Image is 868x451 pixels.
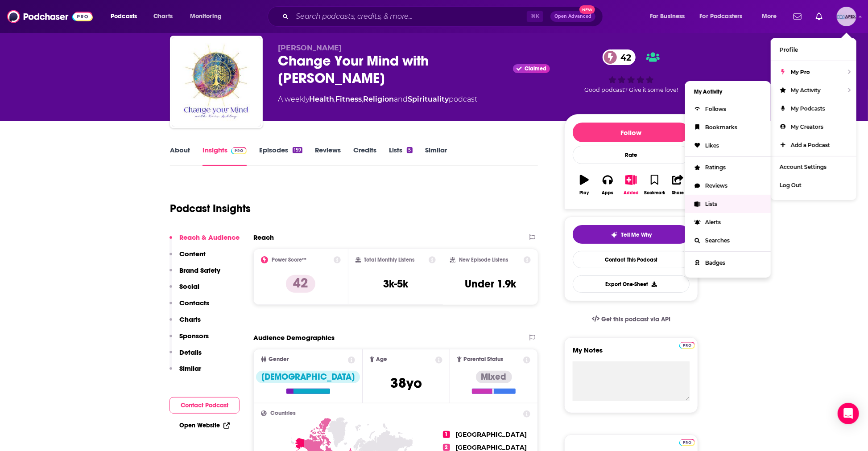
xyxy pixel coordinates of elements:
[389,146,412,166] a: Lists5
[253,233,274,242] h2: Reach
[179,422,230,429] a: Open Website
[383,277,408,291] h3: 3k-5k
[771,136,856,154] a: Add a Podcast
[259,146,302,166] a: Episodes159
[455,430,527,439] span: [GEOGRAPHIC_DATA]
[573,225,690,244] button: tell me why sparkleTell Me Why
[837,7,856,26] span: Logged in as Apex
[170,146,190,166] a: About
[780,164,827,170] span: Account Settings
[184,9,233,24] button: open menu
[335,95,362,103] a: Fitness
[269,357,289,362] span: Gender
[771,99,856,118] a: My Podcasts
[169,266,220,283] button: Brand Safety
[443,444,450,451] span: 2
[837,7,856,26] button: Show profile menu
[620,169,643,201] button: Added
[791,87,821,94] span: My Activity
[172,37,261,127] img: Change Your Mind with Kris Ashley
[791,69,810,75] span: My Pro
[579,5,595,14] span: New
[394,95,408,103] span: and
[407,147,412,153] div: 5
[179,315,201,324] p: Charts
[169,397,240,414] button: Contact Podcast
[791,123,823,130] span: My Creators
[169,315,201,332] button: Charts
[624,190,639,196] div: Added
[278,44,342,52] span: [PERSON_NAME]
[179,332,209,340] p: Sponsors
[611,231,618,238] img: tell me why sparkle
[573,275,690,293] button: Export One-Sheet
[771,41,856,59] a: Profile
[650,10,685,23] span: For Business
[585,308,678,330] a: Get this podcast via API
[169,233,240,250] button: Reach & Audience
[179,282,199,291] p: Social
[179,266,220,275] p: Brand Safety
[666,169,690,201] button: Share
[179,364,201,373] p: Similar
[169,364,201,381] button: Similar
[179,348,202,357] p: Details
[573,346,690,361] label: My Notes
[7,8,93,25] img: Podchaser - Follow, Share and Rate Podcasts
[791,105,825,112] span: My Podcasts
[111,10,137,23] span: Podcasts
[459,257,508,263] h2: New Episode Listens
[390,374,422,392] span: 38 yo
[169,348,202,365] button: Details
[203,146,247,166] a: InsightsPodchaser Pro
[525,66,546,71] span: Claimed
[550,11,595,22] button: Open AdvancedNew
[179,250,206,258] p: Content
[790,9,805,24] a: Show notifications dropdown
[256,371,360,383] div: [DEMOGRAPHIC_DATA]
[376,357,387,362] span: Age
[573,146,690,164] div: Rate
[602,190,614,196] div: Apps
[272,257,306,263] h2: Power Score™
[679,342,695,349] img: Podchaser Pro
[278,94,477,105] div: A weekly podcast
[362,95,363,103] span: ,
[170,202,251,215] h1: Podcast Insights
[425,146,447,166] a: Similar
[253,333,335,342] h2: Audience Demographics
[353,146,376,166] a: Credits
[812,9,826,24] a: Show notifications dropdown
[643,169,666,201] button: Bookmark
[679,439,695,446] img: Podchaser Pro
[527,11,543,22] span: ⌘ K
[644,9,696,24] button: open menu
[780,182,802,189] span: Log Out
[315,146,341,166] a: Reviews
[231,147,247,154] img: Podchaser Pro
[596,169,619,201] button: Apps
[694,9,756,24] button: open menu
[334,95,335,103] span: ,
[169,332,209,348] button: Sponsors
[554,14,591,19] span: Open Advanced
[153,10,173,23] span: Charts
[286,275,315,293] p: 42
[771,158,856,176] a: Account Settings
[408,95,449,103] a: Spirituality
[465,277,516,291] h3: Under 1.9k
[780,46,798,53] span: Profile
[573,123,690,142] button: Follow
[364,257,415,263] h2: Total Monthly Listens
[463,357,503,362] span: Parental Status
[573,251,690,268] a: Contact This Podcast
[270,410,296,416] span: Countries
[363,95,394,103] a: Religion
[190,10,222,23] span: Monitoring
[771,38,856,200] ul: Show profile menu
[169,299,209,315] button: Contacts
[700,10,743,23] span: For Podcasters
[601,316,670,323] span: Get this podcast via API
